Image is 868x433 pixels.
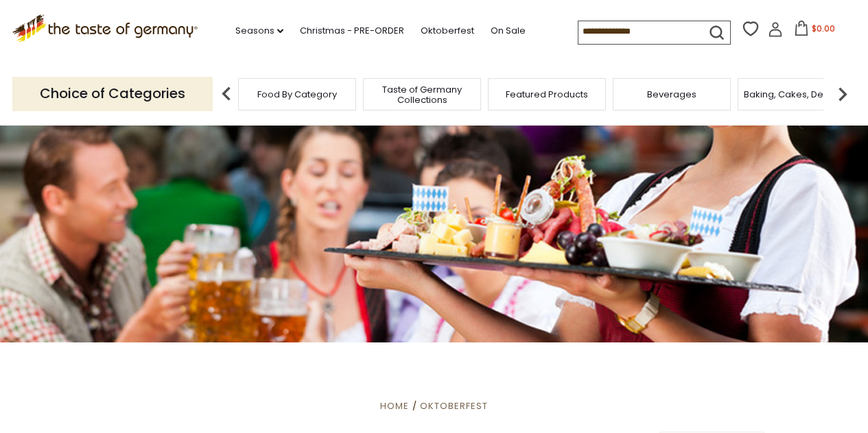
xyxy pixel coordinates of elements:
a: On Sale [491,23,526,38]
a: Seasons [235,23,283,38]
a: Home [380,399,409,412]
p: Choice of Categories [12,77,213,110]
a: Christmas - PRE-ORDER [300,23,404,38]
a: Beverages [647,89,696,100]
img: next arrow [829,80,856,108]
a: Oktoberfest [421,23,474,38]
img: previous arrow [213,80,240,108]
span: $0.00 [812,23,835,34]
a: Oktoberfest [420,399,488,412]
button: $0.00 [786,21,844,41]
a: Featured Products [506,89,588,100]
a: Baking, Cakes, Desserts [744,89,850,100]
a: Taste of Germany Collections [367,84,477,105]
a: Food By Category [257,89,337,100]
